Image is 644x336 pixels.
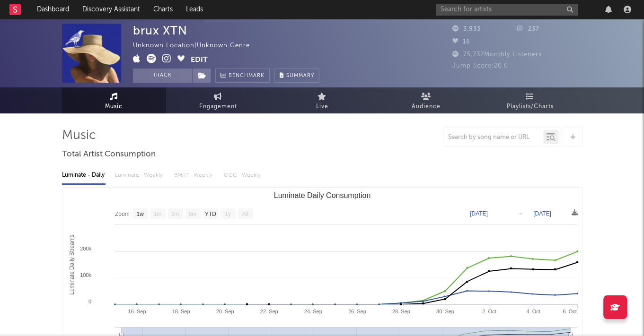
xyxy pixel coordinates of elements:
text: Luminate Daily Streams [68,234,75,294]
span: Live [316,101,328,112]
text: 1y [225,211,231,217]
text: 200k [80,246,91,251]
span: Music [105,101,123,112]
span: Playlists/Charts [507,101,554,112]
a: Playlists/Charts [478,87,582,113]
text: 6m [188,211,196,217]
text: 16. Sep [128,309,146,314]
span: Benchmark [229,70,265,82]
span: 3,933 [452,26,481,32]
button: Edit [191,54,208,66]
text: Zoom [115,211,130,217]
text: 4. Oct [526,309,540,314]
text: 30. Sep [436,309,454,314]
a: Music [62,87,166,113]
a: Audience [374,87,478,113]
button: Track [133,69,192,83]
text: 18. Sep [172,309,190,314]
text: 1m [153,211,161,217]
text: 6. Oct [563,309,576,314]
span: Audience [412,101,441,112]
span: Jump Score: 20.0 [452,63,508,69]
a: Engagement [166,87,270,113]
span: Engagement [199,101,237,112]
text: → [517,210,523,217]
span: 237 [517,26,539,32]
input: Search by song name or URL [443,134,543,141]
a: Live [270,87,374,113]
input: Search for artists [436,4,578,16]
span: 75,732 Monthly Listeners [452,52,542,58]
text: Luminate Daily Consumption [273,191,371,199]
button: Summary [274,69,319,83]
span: 16 [452,39,470,45]
div: Luminate - Daily [62,167,106,183]
text: 0 [88,299,91,304]
text: 2. Oct [482,309,496,314]
text: [DATE] [533,210,551,217]
text: 22. Sep [260,309,278,314]
div: brux XTN [133,24,187,37]
span: Summary [286,73,314,78]
span: Total Artist Consumption [62,149,156,160]
text: YTD [204,211,216,217]
text: 1w [136,211,144,217]
text: 26. Sep [348,309,366,314]
div: Unknown Location | Unknown Genre [133,40,261,52]
text: All [242,211,248,217]
text: 3m [171,211,179,217]
text: 28. Sep [392,309,410,314]
text: 20. Sep [216,309,234,314]
a: Benchmark [215,69,270,83]
text: [DATE] [470,210,488,217]
text: 100k [80,272,91,278]
text: 24. Sep [304,309,322,314]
